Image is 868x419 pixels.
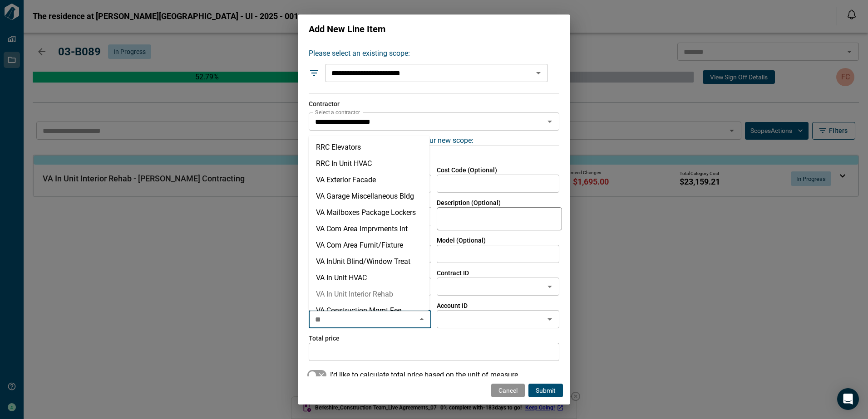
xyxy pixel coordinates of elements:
[309,286,429,302] li: VA In Unit Interior Rehab
[437,301,559,310] span: Account ID
[309,139,429,156] li: RRC Elevators
[309,48,548,58] label: Please select an existing scope:
[532,67,545,79] button: Open
[309,270,429,286] li: VA In Unit HVAC
[309,24,385,34] span: Add New Line Item
[491,384,525,397] button: Cancel
[330,370,518,380] span: I'd like to calculate total price based on the unit of measure
[309,172,429,188] li: VA Exterior Facade
[309,156,429,172] li: RRC In Unit HVAC
[415,313,428,326] button: Close
[437,268,559,278] span: Contract ID
[309,205,429,221] li: VA Mailboxes Package Lockers
[315,108,360,116] label: Select a contractor
[309,302,429,319] li: VA Construction Mgmt Fee
[543,280,556,293] button: Open
[309,237,429,253] li: VA Com Area Furnit/Fixture
[528,384,563,397] button: Submit
[437,166,497,174] span: Cost Code (Optional)
[309,99,559,109] p: Contractor
[309,334,559,343] span: Total price
[543,115,556,128] button: Open
[309,188,429,205] li: VA Garage Miscellaneous Bldg
[309,221,429,237] li: VA Com Area Imprvments Int
[309,253,429,270] li: VA InUnit Blind/Window Treat
[837,388,859,410] div: Open Intercom Messenger
[437,236,559,245] span: Model (Optional)
[543,313,556,326] button: Open
[437,198,559,207] span: Description (Optional)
